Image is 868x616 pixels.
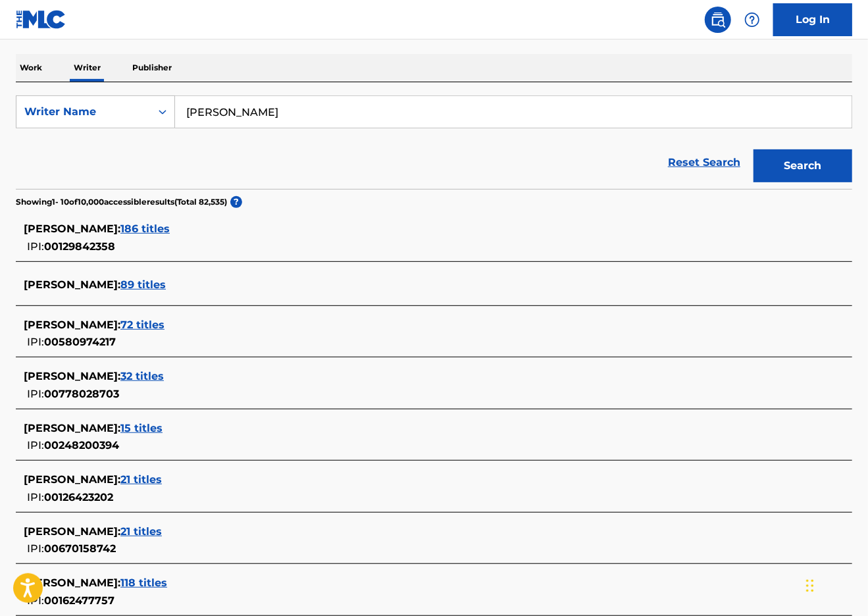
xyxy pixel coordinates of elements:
span: 15 titles [120,422,163,434]
div: Help [739,7,765,33]
span: 00129842358 [44,240,115,253]
span: [PERSON_NAME] : [24,278,120,291]
a: Log In [773,3,852,36]
button: Search [753,149,852,182]
span: IPI: [27,491,44,503]
span: 00778028703 [44,388,119,400]
div: Drag [806,566,814,605]
span: 186 titles [120,222,170,235]
a: Public Search [705,7,731,33]
span: 21 titles [120,525,162,538]
span: [PERSON_NAME] : [24,319,120,331]
p: Publisher [128,54,176,82]
span: 00670158742 [44,542,116,555]
span: [PERSON_NAME] : [24,525,120,538]
span: [PERSON_NAME] : [24,422,120,434]
span: 118 titles [120,577,167,589]
span: IPI: [27,336,44,348]
span: IPI: [27,594,44,607]
span: 00162477757 [44,594,115,607]
span: 00126423202 [44,491,113,503]
span: IPI: [27,439,44,451]
p: Writer [70,54,105,82]
p: Showing 1 - 10 of 10,000 accessible results (Total 82,535 ) [16,196,227,208]
span: 89 titles [120,278,166,291]
div: Writer Name [24,104,143,120]
span: 21 titles [120,473,162,486]
span: 32 titles [120,370,164,382]
img: help [744,12,760,28]
span: IPI: [27,240,44,253]
iframe: Chat Widget [802,553,868,616]
span: [PERSON_NAME] : [24,370,120,382]
a: Reset Search [661,148,747,177]
span: [PERSON_NAME] : [24,473,120,486]
img: search [710,12,726,28]
span: [PERSON_NAME] : [24,577,120,589]
p: Work [16,54,46,82]
span: 00248200394 [44,439,119,451]
span: ? [230,196,242,208]
span: 00580974217 [44,336,116,348]
span: [PERSON_NAME] : [24,222,120,235]
form: Search Form [16,95,852,189]
span: IPI: [27,388,44,400]
span: 72 titles [120,319,165,331]
img: MLC Logo [16,10,66,29]
span: IPI: [27,542,44,555]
